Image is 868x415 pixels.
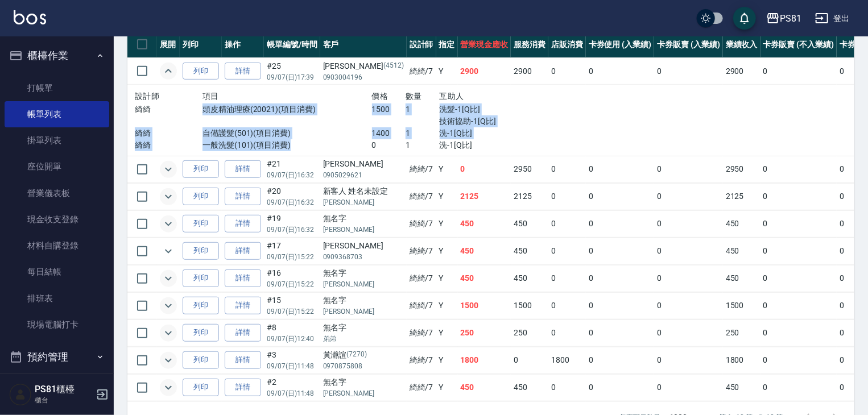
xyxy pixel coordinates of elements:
[323,306,404,317] p: [PERSON_NAME]
[458,374,511,401] td: 450
[654,210,723,237] td: 0
[264,58,320,85] td: #25
[440,103,542,115] p: 洗髮-1[Q比]
[760,374,837,401] td: 0
[586,210,655,237] td: 0
[548,210,586,237] td: 0
[225,215,261,233] a: 詳情
[586,58,655,85] td: 0
[267,306,317,317] p: 09/07 (日) 15:22
[225,297,261,314] a: 詳情
[5,233,109,259] a: 材料自購登錄
[436,292,458,319] td: Y
[5,41,109,70] button: 櫃檯作業
[586,238,655,264] td: 0
[548,183,586,210] td: 0
[5,180,109,206] a: 營業儀表板
[436,265,458,292] td: Y
[202,127,372,139] p: 自備護髮(501)(項目消費)
[458,156,511,182] td: 0
[135,92,159,101] span: 設計師
[160,352,177,369] button: expand row
[372,103,406,115] p: 1500
[548,374,586,401] td: 0
[183,324,219,342] button: 列印
[511,58,548,85] td: 2900
[511,265,548,292] td: 450
[548,31,586,58] th: 店販消費
[548,58,586,85] td: 0
[548,319,586,346] td: 0
[458,265,511,292] td: 450
[760,58,837,85] td: 0
[511,347,548,374] td: 0
[225,63,261,80] a: 詳情
[180,31,222,58] th: 列印
[760,347,837,374] td: 0
[372,139,406,151] p: 0
[733,7,756,30] button: save
[35,395,93,405] p: 櫃台
[320,31,407,58] th: 客戶
[5,372,109,401] button: 報表及分析
[406,127,440,139] p: 1
[202,103,372,115] p: 頭皮精油理療(20021)(項目消費)
[5,342,109,372] button: 預約管理
[323,376,404,388] div: 無名字
[222,31,264,58] th: 操作
[436,31,458,58] th: 指定
[723,319,760,346] td: 250
[183,351,219,369] button: 列印
[225,269,261,287] a: 詳情
[654,31,723,58] th: 卡券販賣 (入業績)
[436,210,458,237] td: Y
[323,279,404,289] p: [PERSON_NAME]
[383,60,404,72] p: (4512)
[723,347,760,374] td: 1800
[760,292,837,319] td: 0
[183,242,219,260] button: 列印
[586,265,655,292] td: 0
[511,238,548,264] td: 450
[654,58,723,85] td: 0
[723,210,760,237] td: 450
[267,197,317,208] p: 09/07 (日) 16:32
[586,156,655,182] td: 0
[511,31,548,58] th: 服務消費
[323,225,404,235] p: [PERSON_NAME]
[372,92,388,101] span: 價格
[183,63,219,80] button: 列印
[811,8,854,29] button: 登出
[586,292,655,319] td: 0
[654,292,723,319] td: 0
[458,58,511,85] td: 2900
[586,319,655,346] td: 0
[135,103,202,115] p: 綺綺
[264,374,320,401] td: #2
[407,265,436,292] td: 綺綺 /7
[5,127,109,153] a: 掛單列表
[14,10,46,24] img: Logo
[760,210,837,237] td: 0
[160,297,177,314] button: expand row
[323,185,404,197] div: 新客人 姓名未設定
[723,374,760,401] td: 450
[160,270,177,287] button: expand row
[183,269,219,287] button: 列印
[586,347,655,374] td: 0
[654,183,723,210] td: 0
[5,75,109,101] a: 打帳單
[264,31,320,58] th: 帳單編號/時間
[406,92,422,101] span: 數量
[323,361,404,371] p: 0970875808
[160,161,177,178] button: expand row
[267,361,317,371] p: 09/07 (日) 11:48
[183,379,219,396] button: 列印
[323,334,404,344] p: 弟弟
[323,349,404,361] div: 黃瀞諠
[511,374,548,401] td: 450
[160,325,177,342] button: expand row
[440,127,542,139] p: 洗-1[Q比]
[323,213,404,225] div: 無名字
[183,188,219,205] button: 列印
